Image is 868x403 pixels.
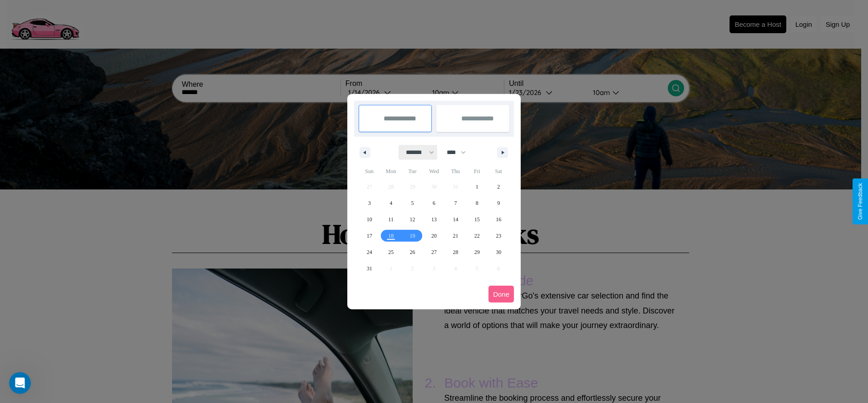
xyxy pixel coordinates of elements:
[466,164,488,179] span: Fri
[496,244,501,260] span: 30
[488,228,509,244] button: 23
[423,164,444,179] span: Wed
[453,211,458,228] span: 14
[359,260,380,277] button: 31
[402,244,423,260] button: 26
[367,244,372,260] span: 24
[359,164,380,179] span: Sun
[497,195,500,211] span: 9
[497,179,500,195] span: 2
[433,195,435,211] span: 6
[453,244,458,260] span: 28
[431,244,437,260] span: 27
[423,211,444,228] button: 13
[488,211,509,228] button: 16
[359,244,380,260] button: 24
[488,195,509,211] button: 9
[402,211,423,228] button: 12
[390,195,392,211] span: 4
[431,211,437,228] span: 13
[474,211,480,228] span: 15
[431,228,437,244] span: 20
[474,228,480,244] span: 22
[488,244,509,260] button: 30
[466,228,488,244] button: 22
[474,244,480,260] span: 29
[388,211,394,228] span: 11
[411,195,414,211] span: 5
[402,195,423,211] button: 5
[454,195,457,211] span: 7
[402,164,423,179] span: Tue
[359,228,380,244] button: 17
[423,195,444,211] button: 6
[466,195,488,211] button: 8
[367,211,372,228] span: 10
[402,228,423,244] button: 19
[496,228,501,244] span: 23
[466,244,488,260] button: 29
[410,244,415,260] span: 26
[466,211,488,228] button: 15
[423,228,444,244] button: 20
[410,228,415,244] span: 19
[488,286,514,303] button: Done
[445,228,466,244] button: 21
[445,244,466,260] button: 28
[9,372,31,394] iframe: Intercom live chat
[476,179,478,195] span: 1
[367,260,372,277] span: 31
[488,179,509,195] button: 2
[488,164,509,179] span: Sat
[380,164,401,179] span: Mon
[388,244,394,260] span: 25
[380,228,401,244] button: 18
[410,211,415,228] span: 12
[496,211,501,228] span: 16
[359,211,380,228] button: 10
[445,164,466,179] span: Thu
[423,244,444,260] button: 27
[466,179,488,195] button: 1
[388,228,394,244] span: 18
[380,211,401,228] button: 11
[368,195,371,211] span: 3
[367,228,372,244] span: 17
[857,183,863,220] div: Give Feedback
[445,195,466,211] button: 7
[445,211,466,228] button: 14
[476,195,478,211] span: 8
[380,244,401,260] button: 25
[380,195,401,211] button: 4
[359,195,380,211] button: 3
[453,228,458,244] span: 21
